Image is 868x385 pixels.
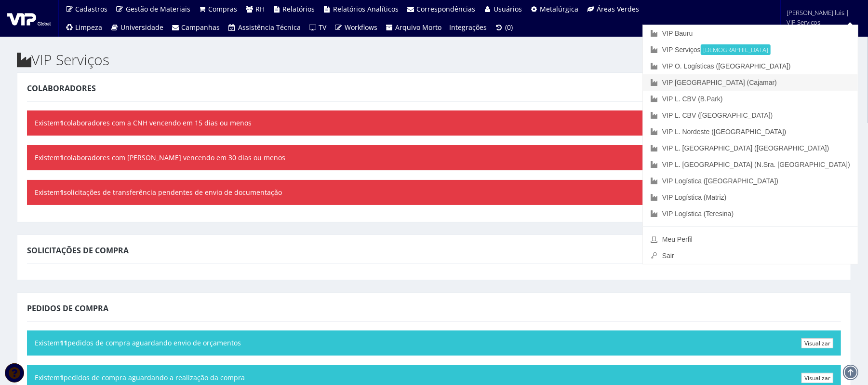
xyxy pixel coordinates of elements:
[701,44,771,55] small: [DEMOGRAPHIC_DATA]
[446,18,491,37] a: Integrações
[182,23,220,32] span: Campanhas
[643,140,858,156] a: VIP L. [GEOGRAPHIC_DATA] ([GEOGRAPHIC_DATA])
[643,247,858,264] a: Sair
[643,124,858,140] a: VIP L. Nordeste ([GEOGRAPHIC_DATA])
[283,4,315,14] span: Relatórios
[643,91,858,107] a: VIP L. CBV (B.Park)
[76,4,108,14] span: Cadastros
[801,373,833,383] a: Visualizar
[643,206,858,222] a: VIP Logística (Teresina)
[643,41,858,58] a: VIP Serviços[DEMOGRAPHIC_DATA]
[27,180,841,205] div: Existem solicitações de transferência pendentes de envio de documentação
[126,4,190,14] span: Gestão de Materiais
[76,23,103,32] span: Limpeza
[494,4,522,14] span: Usuários
[319,23,327,32] span: TV
[27,110,841,136] div: Existem colaboradores com a CNH vencendo em 15 dias ou menos
[60,153,64,162] b: 1
[27,83,96,94] span: Colaboradores
[787,8,855,27] span: [PERSON_NAME].luis | VIP Serviços
[224,18,305,37] a: Assistência Técnica
[27,330,841,356] div: Existem pedidos de compra aguardando envio de orçamentos
[417,4,476,14] span: Correspondências
[60,373,64,382] b: 1
[450,23,487,32] span: Integrações
[7,11,51,26] img: logo
[643,58,858,74] a: VIP O. Logísticas ([GEOGRAPHIC_DATA])
[491,18,517,37] a: (0)
[27,145,841,170] div: Existem colaboradores com [PERSON_NAME] vencendo em 30 dias ou menos
[643,231,858,247] a: Meu Perfil
[27,245,129,256] span: Solicitações de Compra
[305,18,331,37] a: TV
[345,23,377,32] span: Workflows
[255,4,265,14] span: RH
[505,23,513,32] span: (0)
[17,52,851,68] h2: VIP Serviços
[209,4,238,14] span: Compras
[60,338,67,347] b: 11
[120,23,163,32] span: Universidade
[381,18,446,37] a: Arquivo Morto
[643,189,858,206] a: VIP Logística (Matriz)
[643,107,858,124] a: VIP L. CBV ([GEOGRAPHIC_DATA])
[107,18,168,37] a: Universidade
[167,18,224,37] a: Campanhas
[801,338,833,348] a: Visualizar
[333,4,399,14] span: Relatórios Analíticos
[643,74,858,91] a: VIP [GEOGRAPHIC_DATA] (Cajamar)
[396,23,442,32] span: Arquivo Morto
[597,4,639,14] span: Áreas Verdes
[331,18,382,37] a: Workflows
[60,118,64,127] b: 1
[60,188,64,197] b: 1
[61,18,107,37] a: Limpeza
[643,25,858,41] a: VIP Bauru
[643,156,858,173] a: VIP L. [GEOGRAPHIC_DATA] (N.Sra. [GEOGRAPHIC_DATA])
[238,23,301,32] span: Assistência Técnica
[540,4,579,14] span: Metalúrgica
[27,303,108,314] span: Pedidos de Compra
[643,173,858,189] a: VIP Logística ([GEOGRAPHIC_DATA])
